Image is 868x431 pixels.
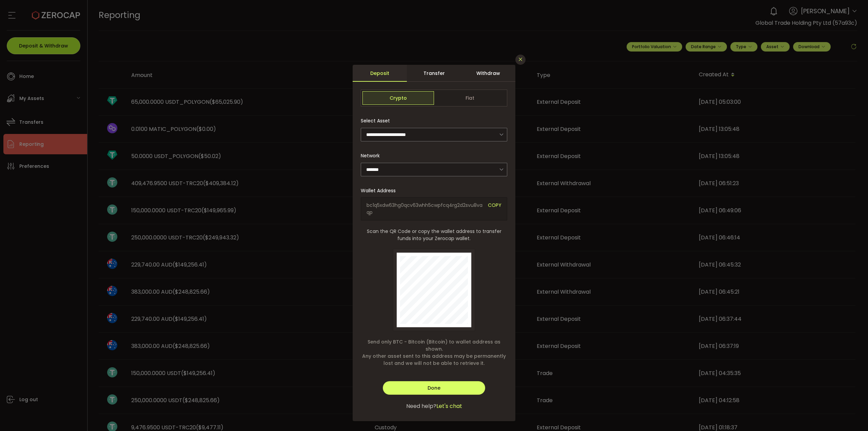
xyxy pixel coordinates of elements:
span: Send only BTC - Bitcoin (Bitcoin) to wallet address as shown. [361,338,507,353]
div: 聊天小组件 [789,358,868,431]
span: Any other asset sent to this address may be permanently lost and we will not be able to retrieve it. [361,353,507,367]
label: Network [361,152,384,159]
button: Done [383,381,485,395]
span: Done [428,385,440,391]
span: bc1q5xdw63hg0qcv63whh5cwpfcq4rg2d2svu8vaqp [367,202,483,216]
iframe: Chat Widget [789,358,868,431]
div: Withdraw [461,65,515,82]
span: Let's chat [436,402,462,410]
label: Select Asset [361,117,394,124]
span: Crypto [362,91,434,105]
div: Transfer [407,65,461,82]
span: COPY [488,202,501,216]
span: Scan the QR Code or copy the wallet address to transfer funds into your Zerocap wallet. [361,228,507,242]
button: Close [515,55,526,65]
span: Fiat [434,91,506,105]
span: Need help? [406,402,436,410]
div: dialog [353,65,515,421]
label: Wallet Address [361,187,400,194]
div: Deposit [353,65,407,82]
